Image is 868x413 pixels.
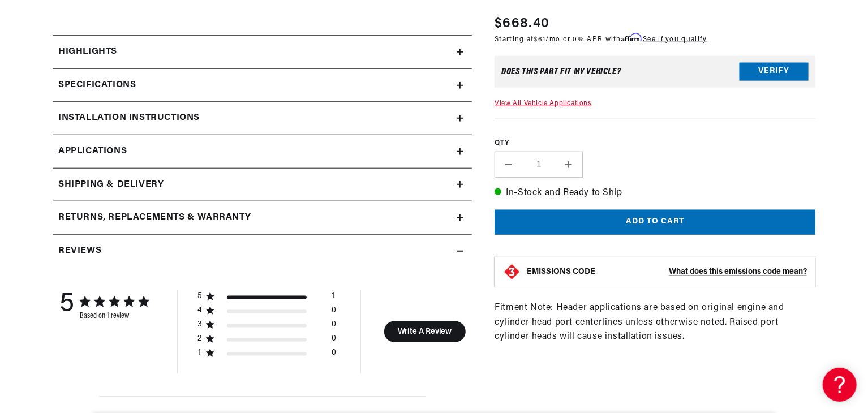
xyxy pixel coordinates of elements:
[332,334,336,348] div: 0
[53,201,472,234] summary: Returns, Replacements & Warranty
[197,306,203,316] div: 4
[495,100,591,106] a: View All Vehicle Applications
[501,67,621,76] div: Does This part fit My vehicle?
[621,33,641,42] span: Affirm
[53,36,472,68] summary: Highlights
[503,263,521,281] img: Emissions code
[58,45,117,59] h2: Highlights
[197,291,203,302] div: 5
[332,306,336,320] div: 0
[197,306,336,320] div: 4 star by 0 reviews
[534,36,546,43] span: $61
[58,78,136,93] h2: Specifications
[495,34,707,45] p: Starting at /mo or 0% APR with .
[58,144,127,159] span: Applications
[384,321,466,342] button: Write A Review
[197,334,336,348] div: 2 star by 0 reviews
[58,178,164,192] h2: Shipping & Delivery
[53,69,472,102] summary: Specifications
[197,320,203,330] div: 3
[53,135,472,169] a: Applications
[332,348,336,362] div: 0
[527,268,595,276] strong: EMISSIONS CODE
[53,235,472,268] summary: Reviews
[197,291,336,306] div: 5 star by 1 reviews
[197,348,336,362] div: 1 star by 0 reviews
[332,320,336,334] div: 0
[643,36,707,43] a: See if you qualify - Learn more about Affirm Financing (opens in modal)
[527,267,807,277] button: EMISSIONS CODEWhat does this emissions code mean?
[495,209,815,235] button: Add to cart
[197,348,203,358] div: 1
[197,334,203,344] div: 2
[669,268,807,276] strong: What does this emissions code mean?
[59,290,74,320] div: 5
[495,186,815,201] p: In-Stock and Ready to Ship
[495,139,815,148] label: QTY
[197,320,336,334] div: 3 star by 0 reviews
[53,102,472,135] summary: Installation instructions
[80,312,149,320] div: Based on 1 review
[332,291,334,306] div: 1
[53,169,472,201] summary: Shipping & Delivery
[495,14,549,34] span: $668.40
[58,111,200,126] h2: Installation instructions
[58,244,101,259] h2: Reviews
[58,210,251,225] h2: Returns, Replacements & Warranty
[740,62,809,80] button: Verify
